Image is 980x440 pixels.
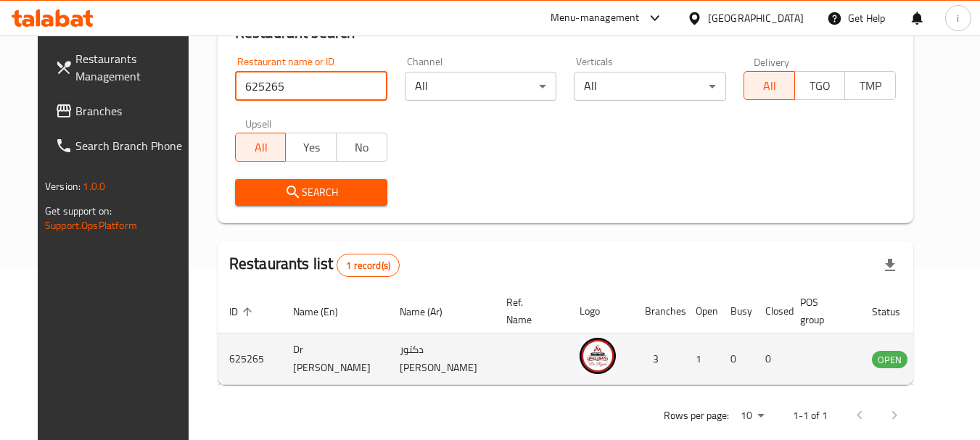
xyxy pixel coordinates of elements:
[235,72,387,101] input: Search for restaurant name or ID..
[44,41,202,94] a: Restaurants Management
[242,137,281,158] span: All
[568,289,633,333] th: Logo
[44,94,202,128] a: Branches
[293,303,357,320] span: Name (En)
[744,71,795,100] button: All
[844,71,896,100] button: TMP
[229,253,400,277] h2: Restaurants list
[754,57,790,67] label: Delivery
[235,22,896,43] h2: Restaurant search
[574,72,726,101] div: All
[872,303,919,320] span: Status
[551,9,640,27] div: Menu-management
[750,75,789,96] span: All
[83,177,105,196] span: 1.0.0
[873,248,907,283] div: Export file
[388,333,495,385] td: دكتور [PERSON_NAME]
[235,179,387,206] button: Search
[851,75,890,96] span: TMP
[800,294,843,328] span: POS group
[281,333,388,385] td: Dr [PERSON_NAME]
[872,351,907,368] div: OPEN
[75,50,190,85] span: Restaurants Management
[633,289,684,333] th: Branches
[405,72,557,101] div: All
[337,254,400,277] div: Total records count
[44,128,202,163] a: Search Branch Phone
[664,407,729,425] p: Rows per page:
[245,118,272,128] label: Upsell
[793,407,828,425] p: 1-1 of 1
[218,333,281,385] td: 625265
[794,71,846,100] button: TGO
[633,333,684,385] td: 3
[45,177,81,196] span: Version:
[719,289,754,333] th: Busy
[684,333,719,385] td: 1
[708,10,804,26] div: [GEOGRAPHIC_DATA]
[45,216,137,235] a: Support.OpsPlatform
[342,137,382,158] span: No
[75,137,190,154] span: Search Branch Phone
[247,183,376,202] span: Search
[684,289,719,333] th: Open
[75,102,190,120] span: Branches
[292,137,331,158] span: Yes
[400,303,461,320] span: Name (Ar)
[754,333,788,385] td: 0
[337,259,399,273] span: 1 record(s)
[957,10,959,26] span: i
[872,352,907,368] span: OPEN
[229,303,257,320] span: ID
[285,133,337,162] button: Yes
[735,405,770,427] div: Rows per page:
[336,133,387,162] button: No
[235,133,287,162] button: All
[506,294,551,328] span: Ref. Name
[719,333,754,385] td: 0
[801,75,840,96] span: TGO
[580,338,616,374] img: Dr Ryash
[45,202,112,220] span: Get support on:
[754,289,788,333] th: Closed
